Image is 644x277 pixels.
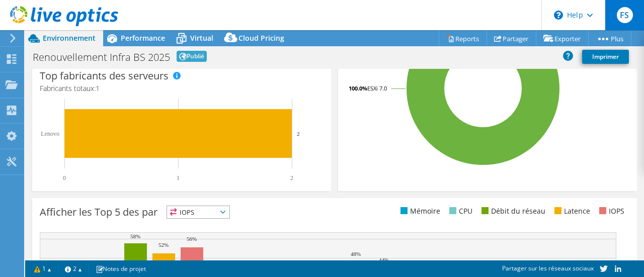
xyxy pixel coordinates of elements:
[40,70,169,81] h3: Top fabricants des serveurs
[177,51,207,62] span: Publié
[187,236,197,242] text: 56%
[130,233,140,239] text: 58%
[96,83,100,93] span: 1
[487,31,536,46] a: Partager
[177,174,180,181] text: 1
[27,262,58,275] a: 1
[121,33,165,43] span: Performance
[290,174,293,181] text: 2
[597,206,624,217] li: IOPS
[89,262,153,275] a: Notes de projet
[379,257,389,263] text: 44%
[40,83,324,94] h4: Fabricants totaux:
[554,11,563,20] svg: \n
[167,206,229,218] span: IOPS
[367,84,387,92] tspan: ESXi 7.0
[63,174,66,181] text: 0
[58,262,89,275] a: 2
[398,206,440,217] li: Mémoire
[41,130,59,137] text: Lenovo
[552,206,590,217] li: Latence
[536,31,589,46] a: Exporter
[447,206,472,217] li: CPU
[297,131,300,137] text: 2
[439,31,487,46] a: Reports
[479,206,545,217] li: Débit du réseau
[582,50,629,64] a: Imprimer
[190,33,213,43] span: Virtual
[43,33,96,43] span: Environnement
[349,84,367,92] tspan: 100.0%
[33,52,170,62] h1: Renouvellement Infra BS 2025
[588,31,631,46] a: Plus
[351,251,361,257] text: 48%
[158,242,169,248] text: 52%
[617,7,633,23] span: FS
[238,33,284,43] span: Cloud Pricing
[502,264,594,272] span: Partager sur les réseaux sociaux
